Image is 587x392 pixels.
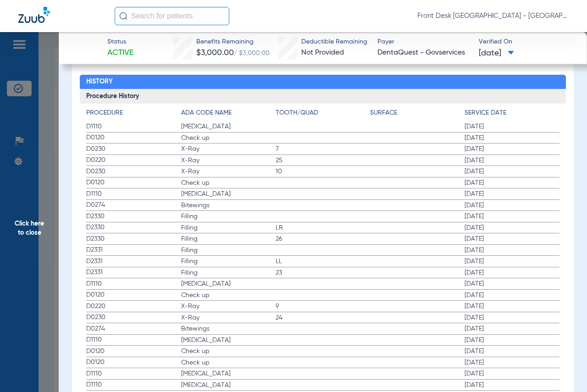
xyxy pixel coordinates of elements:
[181,122,276,131] span: [MEDICAL_DATA]
[465,381,559,390] span: [DATE]
[181,257,276,266] span: Filling
[465,358,559,367] span: [DATE]
[181,201,276,210] span: Bitewings
[181,381,276,390] span: [MEDICAL_DATA]
[107,47,133,59] span: Active
[465,268,559,277] span: [DATE]
[86,257,181,266] span: D2331
[417,11,569,21] span: Front Desk [GEOGRAPHIC_DATA] - [GEOGRAPHIC_DATA] | My Community Dental Centers
[465,324,559,333] span: [DATE]
[181,178,276,188] span: Check up
[465,313,559,322] span: [DATE]
[86,347,181,356] span: D0120
[465,144,559,154] span: [DATE]
[86,245,181,255] span: D2331
[541,348,587,392] iframe: Chat Widget
[86,358,181,367] span: D0120
[465,369,559,378] span: [DATE]
[465,257,559,266] span: [DATE]
[377,47,471,59] span: DentaQuest - Govservices
[181,212,276,221] span: Filling
[181,291,276,300] span: Check up
[465,167,559,176] span: [DATE]
[465,234,559,243] span: [DATE]
[86,268,181,277] span: D2331
[196,49,234,57] span: $3,000.00
[86,167,181,177] span: D0230
[370,108,465,121] app-breakdown-title: Surface
[465,108,559,118] h4: Service Date
[181,144,276,154] span: X-Ray
[86,369,181,379] span: D1110
[276,223,370,232] span: LR
[465,212,559,221] span: [DATE]
[465,178,559,188] span: [DATE]
[465,336,559,345] span: [DATE]
[86,290,181,300] span: D0120
[276,313,370,322] span: 24
[276,144,370,154] span: 7
[86,302,181,311] span: D0220
[276,234,370,243] span: 26
[181,268,276,277] span: Filling
[86,380,181,390] span: D1110
[465,189,559,199] span: [DATE]
[80,75,565,89] h2: History
[119,12,127,20] img: Search Icon
[479,37,572,47] span: Verified On
[86,234,181,244] span: D2330
[465,156,559,165] span: [DATE]
[377,37,471,47] span: Payer
[234,50,270,56] span: / $3,000.00
[465,108,559,121] app-breakdown-title: Service Date
[370,108,465,118] h4: Surface
[465,246,559,255] span: [DATE]
[181,358,276,367] span: Check up
[276,257,370,266] span: LL
[86,144,181,154] span: D0230
[181,313,276,322] span: X-Ray
[181,108,276,121] app-breakdown-title: ADA Code Name
[479,48,514,59] span: [DATE]
[465,133,559,143] span: [DATE]
[86,212,181,221] span: D2330
[181,347,276,356] span: Check up
[181,279,276,288] span: [MEDICAL_DATA]
[107,37,133,47] span: Status
[181,234,276,243] span: Filling
[181,167,276,176] span: X-Ray
[181,108,276,118] h4: ADA Code Name
[301,37,367,47] span: Deductible Remaining
[465,347,559,356] span: [DATE]
[301,49,344,56] span: Not Provided
[181,223,276,232] span: Filling
[276,302,370,311] span: 9
[465,279,559,288] span: [DATE]
[196,37,270,47] span: Benefits Remaining
[181,133,276,143] span: Check up
[86,178,181,188] span: D0120
[276,268,370,277] span: 23
[276,167,370,176] span: 10
[86,133,181,143] span: D0120
[115,7,229,25] input: Search for patients
[86,324,181,334] span: D0274
[181,302,276,311] span: X-Ray
[276,108,370,118] h4: Tooth/Quad
[276,156,370,165] span: 25
[181,336,276,345] span: [MEDICAL_DATA]
[86,108,181,118] h4: Procedure
[276,108,370,121] app-breakdown-title: Tooth/Quad
[86,335,181,345] span: D1110
[86,189,181,199] span: D1110
[18,7,50,23] img: Zuub Logo
[465,201,559,210] span: [DATE]
[86,155,181,165] span: D0220
[86,200,181,210] span: D0274
[86,108,181,121] app-breakdown-title: Procedure
[86,313,181,322] span: D0230
[465,291,559,300] span: [DATE]
[86,223,181,232] span: D2330
[181,324,276,333] span: Bitewings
